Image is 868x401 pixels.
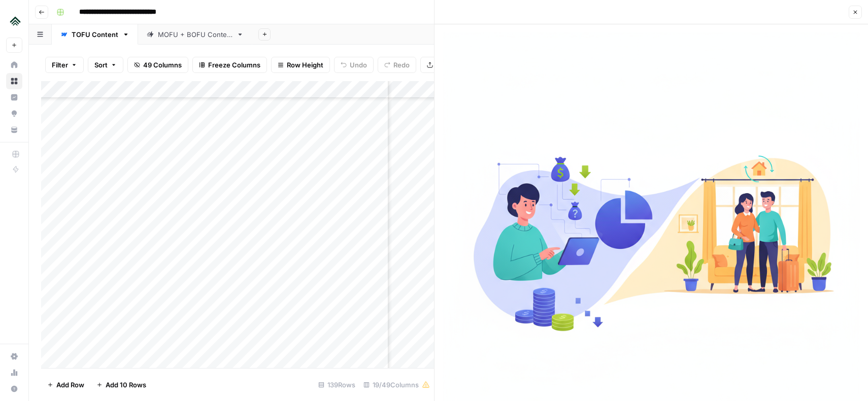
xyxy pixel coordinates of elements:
span: 49 Columns [143,60,182,70]
span: Undo [350,60,367,70]
a: Usage [6,364,22,381]
span: Add Row [56,380,84,390]
button: Undo [334,57,374,73]
a: MOFU + BOFU Content [138,24,252,45]
div: 19/49 Columns [359,377,434,393]
button: Sort [88,57,123,73]
button: Filter [45,57,84,73]
span: Row Height [287,60,323,70]
button: Add 10 Rows [90,377,152,393]
span: Redo [393,60,410,70]
a: TOFU Content [52,24,138,45]
a: Browse [6,73,22,89]
span: Filter [52,60,68,70]
img: Uplisting Logo [6,12,24,30]
button: Add Row [41,377,90,393]
span: Add 10 Rows [106,380,146,390]
div: TOFU Content [72,29,118,40]
a: Your Data [6,122,22,138]
span: Freeze Columns [208,60,260,70]
a: Opportunities [6,105,22,122]
button: Row Height [271,57,330,73]
span: Sort [94,60,108,70]
a: Settings [6,348,22,364]
a: Home [6,57,22,73]
button: 49 Columns [127,57,188,73]
button: Help + Support [6,381,22,397]
button: Redo [378,57,416,73]
button: Freeze Columns [192,57,267,73]
button: Workspace: Uplisting [6,8,22,33]
div: 139 Rows [314,377,359,393]
a: Insights [6,89,22,105]
div: MOFU + BOFU Content [158,29,232,40]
